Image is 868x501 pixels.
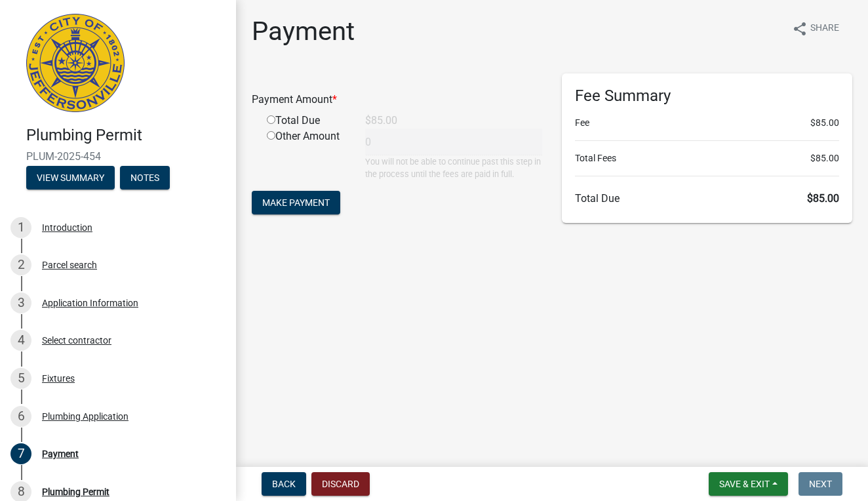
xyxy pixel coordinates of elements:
span: Save & Exit [719,479,770,489]
span: Back [272,479,296,489]
div: 3 [10,292,31,313]
span: $85.00 [810,151,839,165]
div: 7 [10,443,31,464]
li: Fee [575,116,839,130]
span: PLUM-2025-454 [26,150,210,163]
div: 4 [10,330,31,351]
wm-modal-confirm: Summary [26,173,115,184]
button: View Summary [26,166,115,190]
span: $85.00 [810,116,839,130]
div: 1 [10,217,31,238]
div: Other Amount [257,129,355,180]
i: share [792,21,808,37]
span: Next [809,479,832,489]
button: Back [262,472,306,496]
div: 6 [10,406,31,427]
li: Total Fees [575,151,839,165]
span: $85.00 [807,192,839,205]
div: Introduction [42,223,92,232]
div: Select contractor [42,336,111,345]
button: Next [799,472,842,496]
button: shareShare [781,16,850,41]
span: Share [810,21,839,37]
div: Payment [42,449,79,458]
button: Discard [311,472,370,496]
div: Fixtures [42,374,75,383]
div: Total Due [257,113,355,129]
button: Make Payment [252,191,340,214]
div: 5 [10,368,31,389]
img: City of Jeffersonville, Indiana [26,14,125,112]
wm-modal-confirm: Notes [120,173,170,184]
button: Save & Exit [709,472,788,496]
div: Parcel search [42,260,97,270]
div: Plumbing Application [42,412,128,421]
h6: Total Due [575,192,839,205]
h6: Fee Summary [575,87,839,106]
div: 2 [10,254,31,275]
div: Plumbing Permit [42,487,109,496]
div: Payment Amount [242,92,552,108]
button: Notes [120,166,170,190]
span: Make Payment [262,197,330,208]
h4: Plumbing Permit [26,126,226,145]
div: Application Information [42,298,138,308]
h1: Payment [252,16,355,47]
